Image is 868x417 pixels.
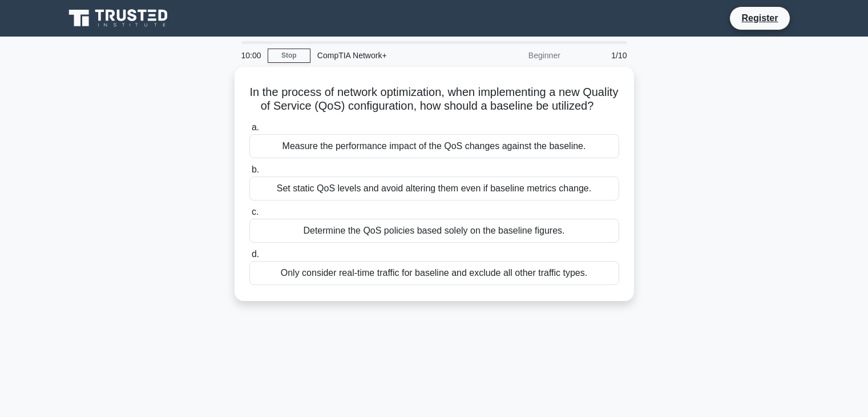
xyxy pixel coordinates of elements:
[252,249,259,259] span: d.
[268,49,310,63] a: Stop
[249,261,619,285] div: Only consider real-time traffic for baseline and exclude all other traffic types.
[467,44,567,67] div: Beginner
[252,122,259,132] span: a.
[567,44,634,67] div: 1/10
[235,44,268,67] div: 10:00
[249,177,619,201] div: Set static QoS levels and avoid altering them even if baseline metrics change.
[252,207,259,216] span: c.
[248,85,620,114] h5: In the process of network optimization, when implementing a new Quality of Service (QoS) configur...
[249,219,619,243] div: Determine the QoS policies based solely on the baseline figures.
[252,165,259,174] span: b.
[310,44,467,67] div: CompTIA Network+
[249,134,619,158] div: Measure the performance impact of the QoS changes against the baseline.
[734,11,785,25] a: Register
